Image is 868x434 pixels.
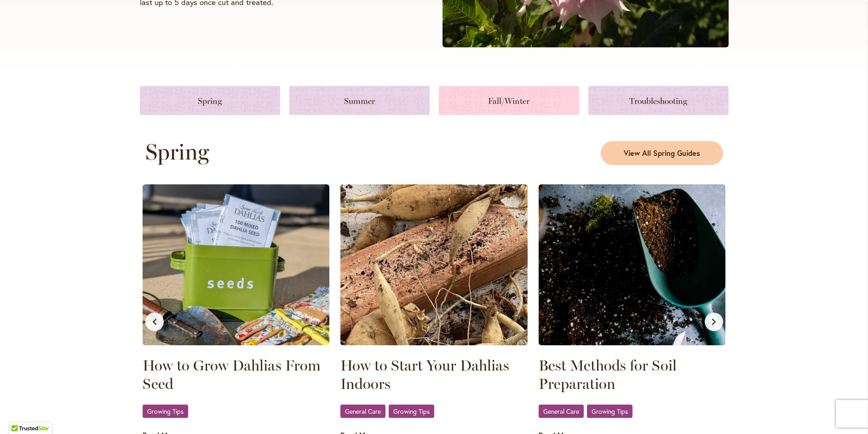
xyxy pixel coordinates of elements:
button: Previous slide [145,313,164,331]
a: How to Start Your Dahlias Indoors [340,356,528,393]
button: Next slide [705,313,723,331]
a: How to Grow Dahlias From Seed [143,356,330,393]
h2: Spring [145,139,429,165]
a: View All Spring Guides [601,141,723,165]
a: Best Methods for Soil Preparation [539,356,726,393]
img: Seed Packets displayed in a Seed tin [143,184,330,345]
span: View All Spring Guides [624,148,700,159]
img: Soil in a shovel [539,184,726,345]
